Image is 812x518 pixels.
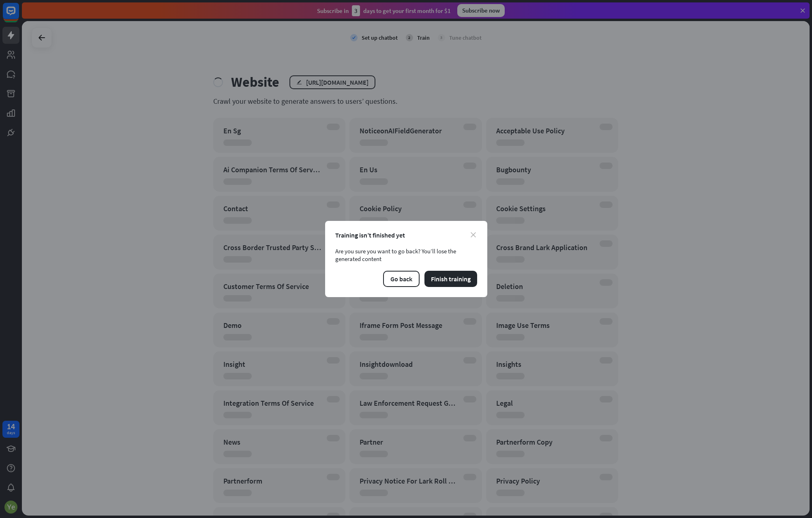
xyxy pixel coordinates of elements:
[424,271,477,287] button: Finish training
[383,271,420,287] button: Go back
[6,3,31,28] button: Open LiveChat chat widget
[471,232,476,238] i: close
[335,231,477,239] div: Training isn’t finished yet
[335,247,477,263] div: Are you sure you want to go back? You’ll lose the generated content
